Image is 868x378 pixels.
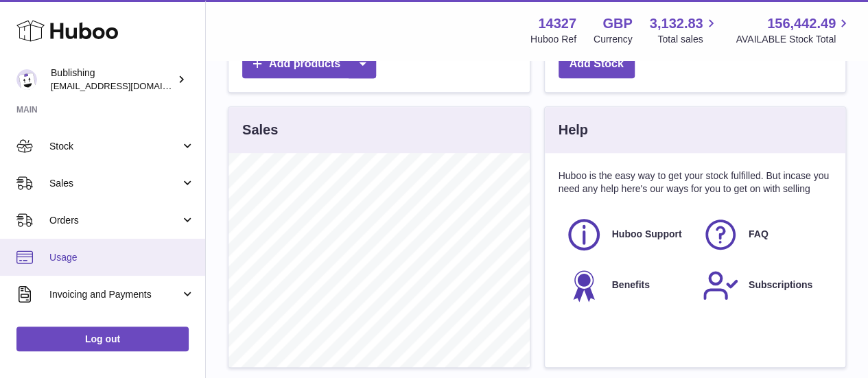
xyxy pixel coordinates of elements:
[650,14,703,33] span: 3,132.83
[559,50,635,78] a: Add Stock
[49,214,180,227] span: Orders
[51,80,202,91] span: [EMAIL_ADDRESS][DOMAIN_NAME]
[565,267,688,304] a: Benefits
[49,140,180,153] span: Stock
[702,267,825,304] a: Subscriptions
[749,279,812,292] span: Subscriptions
[612,279,650,292] span: Benefits
[16,327,189,351] a: Log out
[612,228,682,241] span: Huboo Support
[736,14,852,46] a: 156,442.49 AVAILABLE Stock Total
[650,14,719,46] a: 3,132.83 Total sales
[49,251,195,264] span: Usage
[242,121,278,139] h3: Sales
[565,216,688,253] a: Huboo Support
[51,67,174,93] div: Bublishing
[538,14,576,33] strong: 14327
[559,121,588,139] h3: Help
[242,50,376,78] a: Add products
[749,228,769,241] span: FAQ
[702,216,825,253] a: FAQ
[559,169,832,196] p: Huboo is the easy way to get your stock fulfilled. But incase you need any help here's our ways f...
[49,288,180,301] span: Invoicing and Payments
[16,69,37,90] img: internalAdmin-14327@internal.huboo.com
[767,14,836,33] span: 156,442.49
[602,14,632,33] strong: GBP
[530,33,576,46] div: Huboo Ref
[657,33,718,46] span: Total sales
[594,33,633,46] div: Currency
[49,177,180,190] span: Sales
[736,33,852,46] span: AVAILABLE Stock Total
